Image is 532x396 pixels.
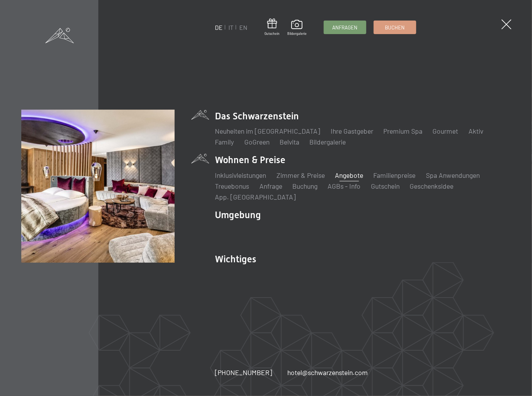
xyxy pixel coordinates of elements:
[374,21,416,34] a: Buchen
[215,138,234,146] a: Family
[287,31,307,36] span: Bildergalerie
[244,138,269,146] a: GoGreen
[371,182,400,190] a: Gutschein
[433,127,458,135] a: Gourmet
[215,368,273,377] span: [PHONE_NUMBER]
[259,182,282,190] a: Anfrage
[374,171,416,179] a: Familienpreise
[426,171,480,179] a: Spa Anwendungen
[328,182,361,190] a: AGBs - Info
[469,127,483,135] a: Aktiv
[215,193,296,201] a: App. [GEOGRAPHIC_DATA]
[215,24,223,31] a: DE
[292,182,317,190] a: Buchung
[280,138,299,146] a: Belvita
[265,19,280,36] a: Gutschein
[276,171,325,179] a: Zimmer & Preise
[215,368,273,377] a: [PHONE_NUMBER]
[265,31,280,36] span: Gutschein
[324,21,366,34] a: Anfragen
[287,20,307,36] a: Bildergalerie
[410,182,453,190] a: Geschenksidee
[310,138,346,146] a: Bildergalerie
[240,24,248,31] a: EN
[385,24,405,31] span: Buchen
[215,171,266,179] a: Inklusivleistungen
[383,127,422,135] a: Premium Spa
[215,127,321,135] a: Neuheiten im [GEOGRAPHIC_DATA]
[287,368,368,377] a: hotel@schwarzenstein.com
[215,182,249,190] a: Treuebonus
[332,24,357,31] span: Anfragen
[331,127,373,135] a: Ihre Gastgeber
[335,171,363,179] a: Angebote
[229,24,234,31] a: IT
